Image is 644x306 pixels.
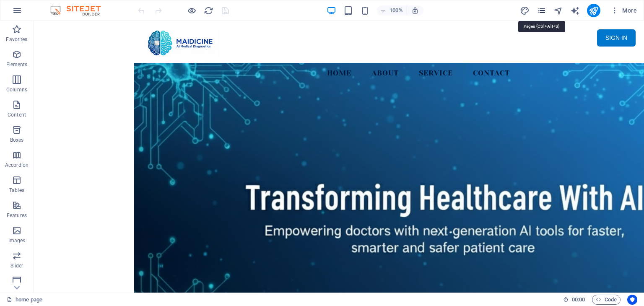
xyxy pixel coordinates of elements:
[520,5,530,16] button: design
[570,5,580,16] button: text_generator
[578,296,579,303] span: :
[9,187,24,194] p: Tables
[10,137,24,143] p: Boxes
[187,5,197,16] button: Click here to leave preview mode and continue editing
[553,5,563,16] button: navigator
[48,5,111,16] img: Editor Logo
[570,6,580,16] i: AI Writer
[563,295,585,305] h6: Session time
[553,6,563,16] i: Navigator
[204,6,213,16] i: Reload page
[572,295,585,305] span: 00 00
[607,4,640,17] button: More
[8,112,26,118] p: Content
[7,295,42,305] a: Click to cancel selection. Double-click to open Pages
[596,295,617,305] span: Code
[587,4,600,17] button: publish
[6,86,27,93] p: Columns
[10,262,23,269] p: Slider
[377,5,407,16] button: 100%
[390,5,403,16] h6: 100%
[8,237,26,244] p: Images
[610,6,637,15] span: More
[627,295,637,305] button: Usercentrics
[537,5,547,16] button: pages
[592,295,621,305] button: Code
[5,162,29,169] p: Accordion
[589,6,598,16] i: Publish
[6,61,28,68] p: Elements
[7,212,27,219] p: Features
[6,36,27,43] p: Favorites
[411,7,419,14] i: On resize automatically adjust zoom level to fit chosen device.
[203,5,213,16] button: reload
[520,6,530,16] i: Design (Ctrl+Alt+Y)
